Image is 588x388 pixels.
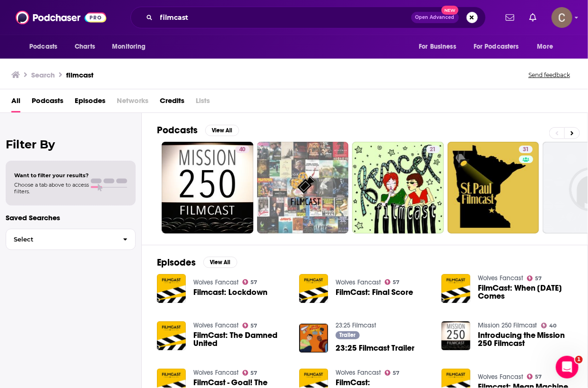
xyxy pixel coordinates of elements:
[441,274,470,303] img: FilmCast: When Saturday Comes
[6,236,115,242] span: Select
[242,279,258,285] a: 57
[523,145,529,155] span: 31
[105,38,158,56] button: open menu
[535,276,542,281] span: 57
[23,38,69,56] button: open menu
[196,93,210,112] span: Lists
[526,71,573,79] button: Send feedback
[29,40,57,53] span: Podcasts
[537,40,553,53] span: More
[242,323,258,328] a: 57
[419,40,456,53] span: For Business
[251,280,257,285] span: 57
[336,321,376,329] a: 23:25 Filmcast
[467,38,533,56] button: open menu
[193,369,239,377] a: Wolves Fancast
[393,371,399,375] span: 57
[112,40,146,53] span: Monitoring
[336,369,381,377] a: Wolves Fancast
[339,332,355,338] span: Trailer
[6,138,136,151] h2: Filter By
[16,9,106,26] img: Podchaser - Follow, Share and Rate Podcasts
[162,142,253,233] a: 40
[552,7,572,28] img: User Profile
[193,278,239,286] a: Wolves Fancast
[415,15,455,20] span: Open Advanced
[478,321,537,329] a: Mission 250 Filmcast
[336,344,415,352] a: 23:25 Filmcast Trailer
[242,370,258,376] a: 57
[157,321,186,350] img: FilmCast: The Damned United
[502,9,518,26] a: Show notifications dropdown
[426,146,440,153] a: 21
[157,274,186,303] img: Filmcast: Lockdown
[478,331,572,347] a: Introducing the Mission 250 Filmcast
[31,70,55,79] h3: Search
[203,257,237,268] button: View All
[385,279,400,285] a: 57
[352,142,444,233] a: 21
[336,278,381,286] a: Wolves Fancast
[478,373,523,381] a: Wolves Fancast
[556,356,579,379] iframe: Intercom live chat
[130,7,486,28] div: Search podcasts, credits, & more...
[75,93,105,112] a: Episodes
[552,7,572,28] span: Logged in as clay.bolton
[299,324,328,353] img: 23:25 Filmcast Trailer
[526,9,540,26] a: Show notifications dropdown
[478,274,523,282] a: Wolves Fancast
[205,125,239,136] button: View All
[66,70,94,79] h3: filmcast
[14,172,89,179] span: Want to filter your results?
[549,324,556,328] span: 40
[117,93,148,112] span: Networks
[478,284,572,300] a: FilmCast: When Saturday Comes
[193,331,288,347] a: FilmCast: The Damned United
[251,371,257,375] span: 57
[75,40,95,53] span: Charts
[69,38,101,56] a: Charts
[193,288,268,296] a: Filmcast: Lockdown
[336,288,413,296] a: FilmCast: Final Score
[157,257,237,268] a: EpisodesView All
[527,374,542,379] a: 57
[160,93,184,112] a: Credits
[441,6,458,15] span: New
[411,12,459,23] button: Open AdvancedNew
[14,181,89,195] span: Choose a tab above to access filters.
[541,323,557,328] a: 40
[157,257,196,268] h2: Episodes
[11,93,20,112] a: All
[32,93,63,112] a: Podcasts
[6,229,136,250] button: Select
[157,124,239,136] a: PodcastsView All
[239,145,246,155] span: 40
[299,274,328,303] img: FilmCast: Final Score
[527,276,542,281] a: 57
[552,7,572,28] button: Show profile menu
[235,146,250,153] a: 40
[531,38,565,56] button: open menu
[575,356,583,363] span: 1
[393,280,399,285] span: 57
[385,370,400,376] a: 57
[156,10,411,25] input: Search podcasts, credits, & more...
[441,321,470,350] img: Introducing the Mission 250 Filmcast
[478,284,572,300] span: FilmCast: When [DATE] Comes
[430,145,436,155] span: 21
